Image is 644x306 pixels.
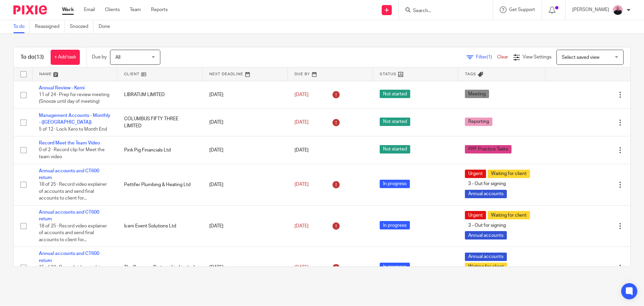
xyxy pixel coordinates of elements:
td: COLUMBUS FIFTY THREE LIMITED [117,108,203,136]
span: Urgent [465,170,486,178]
span: [DATE] [294,92,309,97]
td: [DATE] [203,136,288,164]
td: Pettifer Plumbing & Heating Ltd [117,164,203,205]
span: [DATE] [294,148,309,152]
td: [DATE] [203,247,288,288]
a: Snoozed [70,20,94,33]
span: Waiting for client [465,263,507,271]
td: Pink Pig Financials Ltd [117,136,203,164]
a: Done [99,20,115,33]
img: Bio%20-%20Kemi%20.png [612,5,623,15]
span: Waiting for client [488,211,530,219]
td: The Progress Partnership Limited [117,247,203,288]
span: View Settings [523,55,551,59]
span: (1) [487,55,492,59]
span: [DATE] [294,224,309,228]
span: Meeting [465,90,489,98]
span: Urgent [465,211,486,219]
td: [DATE] [203,108,288,136]
span: Not started [380,145,410,154]
span: 18 of 25 · Record video explainer of accounts and send final accounts to client for... [39,182,107,201]
a: Annual accounts and CT600 return [39,169,99,180]
span: 3 - Out for signing [465,221,509,229]
span: 18 of 25 · Record video explainer of accounts and send final accounts to client for... [39,224,107,242]
td: LIBRATUM LIMITED [117,81,203,108]
a: Reports [151,6,168,13]
span: Annual accounts [465,190,507,198]
span: (13) [35,54,44,60]
a: Annual accounts and CT600 return [39,251,99,263]
span: In progress [380,221,410,229]
span: In progress [380,180,410,188]
img: Pixie [13,5,47,14]
span: Reporting [465,118,492,126]
input: Search [412,8,473,14]
td: Iceni Event Solutions Ltd [117,206,203,247]
span: 11 of 24 · Prep for review meeting (Snooze until day of meeting) [39,92,109,104]
span: Select saved view [562,55,599,60]
span: 3 - Out for signing [465,180,509,188]
p: [PERSON_NAME] [572,6,609,13]
span: Not started [380,118,410,126]
a: Annual accounts and CT600 return [39,210,99,221]
h1: To do [20,54,44,61]
a: Management Accounts - Monthly - ([GEOGRAPHIC_DATA]) [39,113,110,125]
span: [DATE] [294,182,309,187]
a: Email [84,6,95,13]
a: Clients [105,6,120,13]
span: Get Support [509,7,535,12]
p: Due by [92,54,107,60]
a: + Add task [51,50,80,65]
span: Annual accounts [465,231,507,239]
a: Work [62,6,74,13]
span: PPF Practice Tasks [465,145,512,154]
span: Not started [380,90,410,98]
a: Clear [497,55,508,59]
span: [DATE] [294,120,309,125]
td: [DATE] [203,81,288,108]
td: [DATE] [203,164,288,205]
span: Filter [476,55,497,59]
a: Reassigned [35,20,65,33]
a: Team [130,6,141,13]
span: Tags [465,72,476,76]
span: 5 of 12 · Lock Xero to Month End [39,127,107,132]
span: [DATE] [294,265,309,270]
a: Annual Review - Kemi [39,86,85,90]
a: To do [13,20,30,33]
td: [DATE] [203,206,288,247]
span: 0 of 2 · Record clip for Meet the team video [39,148,105,160]
span: Annual accounts [465,253,507,261]
a: Record Meet the Team Video [39,141,100,145]
span: 15 of 23 · Record video explainer of accounts and send final accounts to client for... [39,265,107,283]
span: All [115,55,120,60]
span: Waiting for client [488,170,530,178]
span: In progress [380,263,410,271]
